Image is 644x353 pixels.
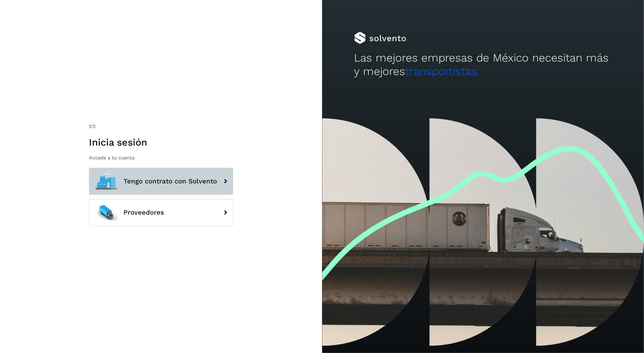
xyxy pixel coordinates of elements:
span: transportistas [405,65,478,78]
span: Proveedores [124,209,164,216]
span: Tengo contrato con Solvento [124,178,217,185]
div: /2 [89,123,233,130]
p: Accede a tu cuenta [89,155,233,161]
h2: Las mejores empresas de México necesitan más y mejores [354,51,612,78]
h1: Inicia sesión [89,137,233,148]
span: 1 [89,123,91,129]
button: Proveedores [89,199,233,226]
button: Tengo contrato con Solvento [89,168,233,195]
